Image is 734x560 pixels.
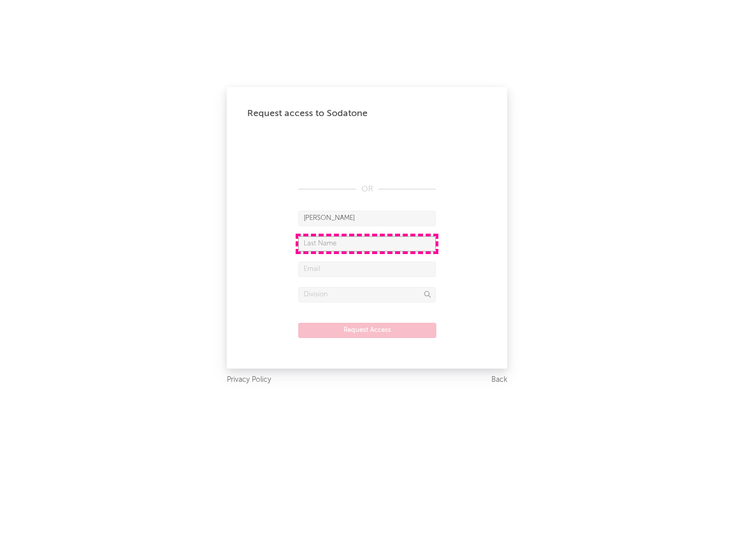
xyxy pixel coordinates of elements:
input: Division [298,287,436,302]
div: Request access to Sodatone [247,107,487,120]
button: Request Access [298,323,436,338]
a: Back [491,374,507,386]
input: First Name [298,211,436,226]
div: OR [298,183,436,195]
a: Privacy Policy [227,374,271,386]
input: Email [298,262,436,277]
input: Last Name [298,236,436,251]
